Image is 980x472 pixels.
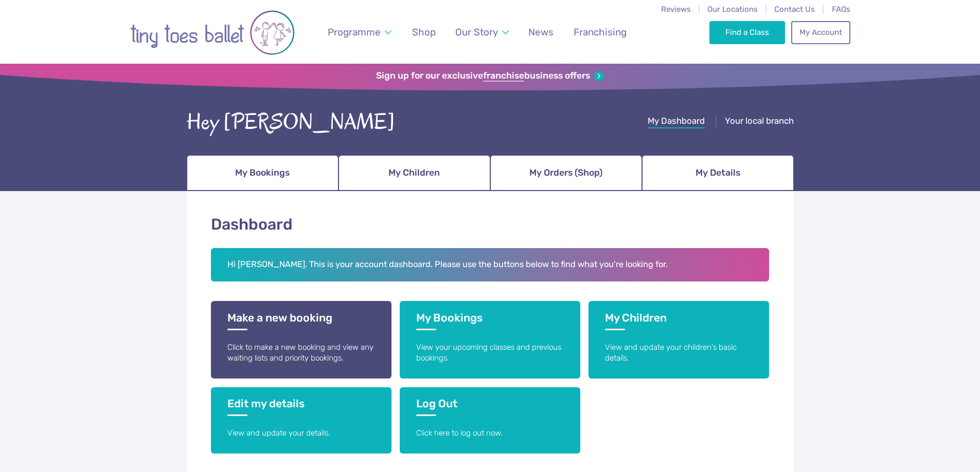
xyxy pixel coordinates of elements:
strong: franchise [483,70,524,82]
a: News [524,20,559,44]
a: Your local branch [725,116,794,128]
a: Our Story [450,20,513,44]
a: My Children View and update your children's basic details. [589,301,769,379]
p: View your upcoming classes and previous bookings. [416,342,564,364]
a: My Bookings View your upcoming classes and previous bookings. [400,301,580,379]
a: My Details [642,155,794,191]
a: Franchising [568,20,631,44]
a: My Account [791,21,850,44]
p: View and update your details. [227,428,375,439]
a: Shop [407,20,440,44]
p: View and update your children's basic details. [605,342,753,364]
span: My Children [388,164,440,182]
span: Shop [412,26,436,38]
h1: Dashboard [211,214,770,236]
span: My Details [696,164,740,182]
span: My Bookings [235,164,290,182]
a: My Orders (Shop) [490,155,642,191]
span: News [528,26,554,38]
a: Reviews [661,5,691,14]
a: Programme [323,20,396,44]
h3: Edit my details [227,397,375,416]
div: Hey [PERSON_NAME] [187,106,395,138]
a: Find a Class [709,21,785,44]
a: Our Locations [707,5,758,14]
a: Sign up for our exclusivefranchisebusiness offers [376,70,604,82]
a: Contact Us [774,5,815,14]
p: Click to make a new booking and view any waiting lists and priority bookings. [227,342,375,364]
h3: Make a new booking [227,311,375,330]
h3: My Children [605,311,753,330]
h3: Log Out [416,397,564,416]
a: Log Out Click here to log out now. [400,387,580,454]
a: My Bookings [187,155,338,191]
img: tiny toes ballet [130,7,295,59]
a: Edit my details View and update your details. [211,387,391,454]
a: My Children [338,155,490,191]
span: Your local branch [725,116,794,126]
a: Make a new booking Click to make a new booking and view any waiting lists and priority bookings. [211,301,391,379]
span: Franchising [574,26,627,38]
span: Our Story [455,26,498,38]
h3: My Bookings [416,311,564,330]
a: FAQs [832,5,850,14]
span: My Orders (Shop) [529,164,602,182]
span: Programme [328,26,381,38]
p: Click here to log out now. [416,428,564,439]
h2: Hi [PERSON_NAME]. This is your account dashboard. Please use the buttons below to find what you'r... [211,248,770,282]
